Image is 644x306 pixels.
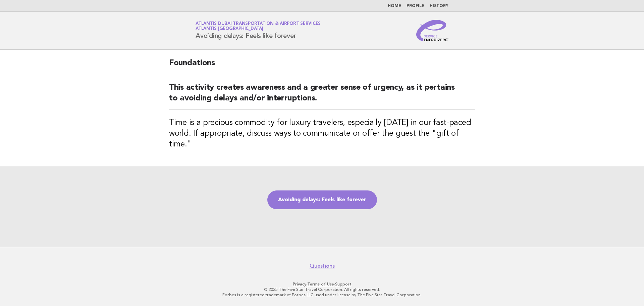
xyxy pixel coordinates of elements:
[335,282,352,287] a: Support
[388,4,401,8] a: Home
[407,4,424,8] a: Profile
[196,21,321,31] a: Atlantis Dubai Transportation & Airport ServicesAtlantis [GEOGRAPHIC_DATA]
[117,281,527,287] p: · ·
[310,263,335,269] a: Questions
[307,282,334,287] a: Terms of Use
[430,4,448,8] a: History
[267,190,377,209] a: Avoiding delays: Feels like forever
[117,292,527,298] p: Forbes is a registered trademark of Forbes LLC used under license by The Five Star Travel Corpora...
[169,58,475,74] h2: Foundations
[196,22,321,39] h1: Avoiding delays: Feels like forever
[169,118,475,150] h3: Time is a precious commodity for luxury travelers, especially [DATE] in our fast-paced world. If ...
[416,20,448,41] img: Service Energizers
[293,282,306,287] a: Privacy
[117,287,527,292] p: © 2025 The Five Star Travel Corporation. All rights reserved.
[169,82,475,110] h2: This activity creates awareness and a greater sense of urgency, as it pertains to avoiding delays...
[196,27,263,31] span: Atlantis [GEOGRAPHIC_DATA]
